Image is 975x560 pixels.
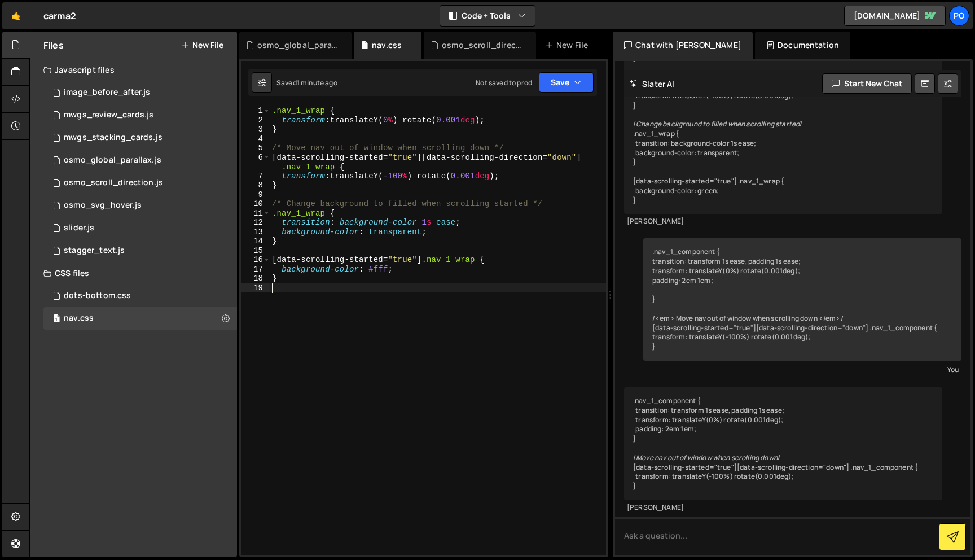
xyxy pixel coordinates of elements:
[43,9,76,23] div: carma2
[64,155,161,165] div: osmo_global_parallax.js
[545,40,592,51] div: New File
[627,503,939,513] div: [PERSON_NAME]
[64,88,150,98] div: image_before_after.js
[241,283,270,293] div: 19
[43,39,64,51] h2: Files
[43,217,237,239] div: 16261/43906.js
[241,228,270,237] div: 13
[276,78,337,88] div: Saved
[241,134,270,144] div: 4
[64,178,163,188] div: osmo_scroll_direction.js
[257,40,338,51] div: osmo_global_parallax.js
[241,274,270,283] div: 18
[181,41,223,50] button: New File
[64,133,162,143] div: mwgs_stacking_cards.js
[43,126,237,149] div: 16261/43935.js
[241,190,270,200] div: 9
[949,6,969,26] a: Po
[241,199,270,209] div: 10
[646,364,959,375] div: You
[43,81,237,104] div: 16261/43883.js
[476,78,532,88] div: Not saved to prod
[241,153,270,172] div: 6
[630,78,675,89] h2: Slater AI
[64,223,94,233] div: slider.js
[241,209,270,218] div: 11
[64,313,94,323] div: nav.css
[43,149,237,172] div: 16261/43863.js
[64,246,125,256] div: stagger_text.js
[241,106,270,116] div: 1
[53,315,60,324] span: 1
[241,218,270,228] div: 12
[30,262,237,285] div: CSS files
[822,73,912,94] button: Start new chat
[241,116,270,125] div: 2
[64,200,142,211] div: osmo_svg_hover.js
[43,194,237,217] div: 16261/43873.js
[241,246,270,256] div: 15
[613,32,753,59] div: Chat with [PERSON_NAME]
[43,285,237,307] div: 16261/43881.css
[43,172,237,194] div: 16261/45245.js
[64,110,153,120] div: mwgs_review_cards.js
[442,40,522,51] div: osmo_scroll_direction.js
[755,32,850,59] div: Documentation
[297,78,337,88] div: 1 minute ago
[43,104,237,126] div: 16261/43941.js
[624,387,942,500] div: .nav_1_component { transition: transform 1s ease, padding 1s ease; transform: translateY(0%) rota...
[30,59,237,81] div: Javascript files
[627,217,939,226] div: [PERSON_NAME]
[241,125,270,134] div: 3
[643,238,961,361] div: .nav_1_component { transition: transform 1s ease, padding 1s ease; transform: translateY(0%) rota...
[64,291,131,301] div: dots-bottom.css
[636,453,778,462] em: Move nav out of window when scrolling down
[241,265,270,274] div: 17
[372,40,402,51] div: nav.css
[241,255,270,265] div: 16
[241,172,270,181] div: 7
[440,6,535,26] button: Code + Tools
[539,72,594,93] button: Save
[43,239,237,262] div: 16261/43862.js
[241,143,270,153] div: 5
[43,307,237,330] div: 16261/45248.css
[241,237,270,246] div: 14
[844,6,946,26] a: [DOMAIN_NAME]
[2,2,30,29] a: 🤙
[241,181,270,190] div: 8
[636,119,800,129] em: Change background to filled when scrolling started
